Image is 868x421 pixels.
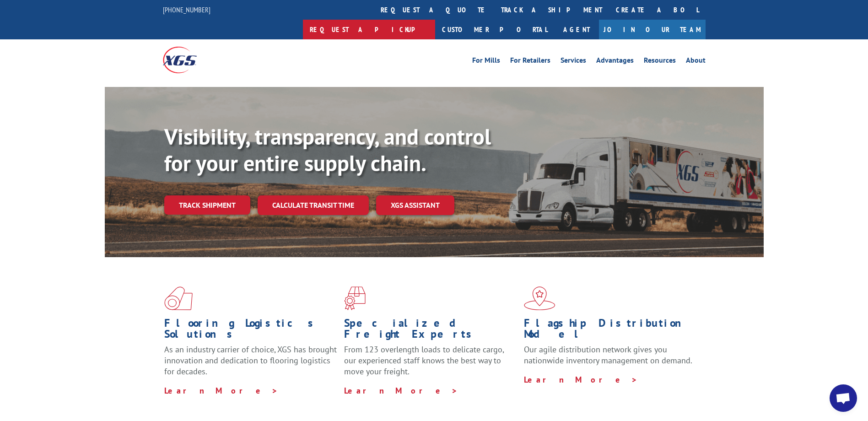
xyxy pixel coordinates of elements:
a: Agent [554,20,599,39]
h1: Flooring Logistics Solutions [164,318,337,344]
h1: Specialized Freight Experts [344,318,517,344]
a: Request a pickup [303,20,435,39]
a: Calculate transit time [258,195,369,215]
span: Our agile distribution network gives you nationwide inventory management on demand. [524,344,692,366]
a: Resources [644,57,676,67]
a: About [686,57,706,67]
a: [PHONE_NUMBER] [163,5,210,14]
a: For Retailers [510,57,550,67]
a: Track shipment [164,195,250,215]
a: Join Our Team [599,20,706,39]
img: xgs-icon-flagship-distribution-model-red [524,286,555,310]
a: Learn More > [344,385,458,396]
h1: Flagship Distribution Model [524,318,697,344]
a: Learn More > [524,374,638,385]
span: As an industry carrier of choice, XGS has brought innovation and dedication to flooring logistics... [164,344,337,377]
p: From 123 overlength loads to delicate cargo, our experienced staff knows the best way to move you... [344,344,517,385]
b: Visibility, transparency, and control for your entire supply chain. [164,122,491,177]
a: Open chat [830,384,857,412]
a: XGS ASSISTANT [376,195,454,215]
a: Customer Portal [435,20,554,39]
a: For Mills [472,57,500,67]
img: xgs-icon-focused-on-flooring-red [344,286,366,310]
a: Services [561,57,586,67]
img: xgs-icon-total-supply-chain-intelligence-red [164,286,193,310]
a: Advantages [596,57,634,67]
a: Learn More > [164,385,278,396]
